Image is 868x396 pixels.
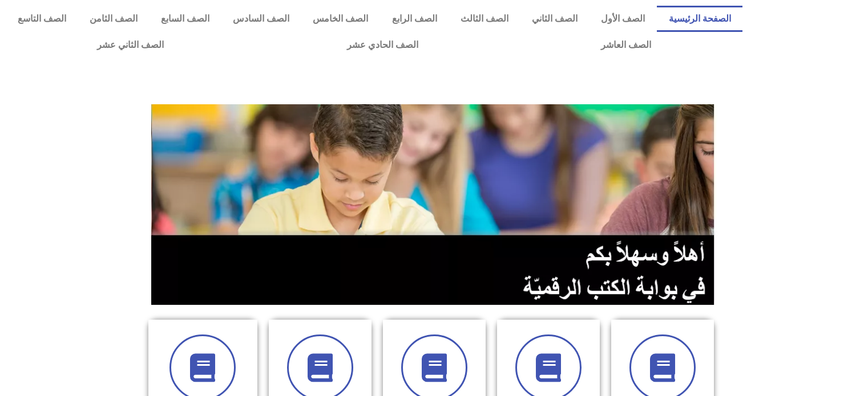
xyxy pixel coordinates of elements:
a: الصف الخامس [301,6,380,32]
a: الصف الحادي عشر [255,32,509,58]
a: الصف الثامن [78,6,149,32]
a: الصف الرابع [380,6,449,32]
a: الصف السادس [221,6,301,32]
a: الصف العاشر [510,32,742,58]
a: الصفحة الرئيسية [657,6,742,32]
a: الصف السابع [149,6,221,32]
a: الصف الثاني عشر [6,32,255,58]
a: الصف الثاني [520,6,589,32]
a: الصف الثالث [449,6,520,32]
a: الصف التاسع [6,6,78,32]
a: الصف الأول [590,6,657,32]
